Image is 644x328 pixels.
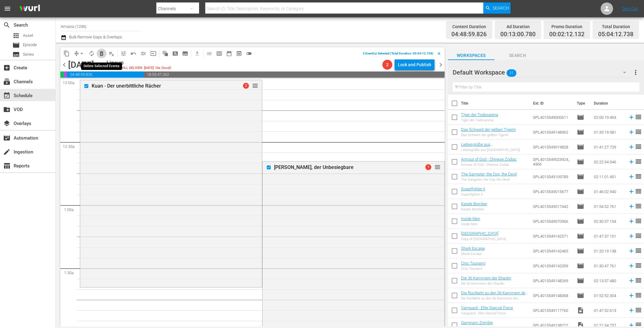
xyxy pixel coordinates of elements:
span: subtitles_outlined [182,50,188,57]
div: Vanguard - Elite Special Force [461,311,513,315]
a: Inside Men [461,216,480,221]
svg: Add to Schedule [628,129,635,136]
div: [DATE] [68,60,94,70]
div: BACKUP WILL DELIVER: [DATE] 10a (local) [107,66,171,70]
span: Episode [23,42,37,48]
td: 01:47:37.151 [591,229,625,244]
span: content_copy [63,50,70,57]
span: Search [494,52,541,59]
span: 04:48:59.826 [451,31,487,38]
div: Total Duration [598,22,633,31]
div: Superfighter II [461,192,485,196]
span: reorder [635,247,642,254]
td: 02:30:37.154 [591,214,625,229]
span: 04:48:59.826 [67,71,143,78]
td: 01:54:52.761 [591,199,625,214]
a: Die Rückkehr zu den 36 Kammern der Shaolin [461,291,528,300]
span: Episode [577,128,584,136]
td: 01:20:19.138 [591,244,625,258]
span: reorder [635,232,642,240]
svg: Add to Schedule [628,262,635,269]
span: Episode [577,203,584,210]
span: 18:55:47.262 [144,71,445,78]
span: reorder [635,113,642,121]
svg: Add to Schedule [628,248,635,254]
svg: Add to Schedule [628,144,635,150]
button: reorder [434,164,441,170]
div: Promo Duration [549,22,585,31]
button: more_vert [632,65,639,80]
td: SPL4013549109789 [530,169,574,184]
span: 00:13:00.780 [60,71,64,78]
td: SPL4013549148962 [530,125,574,140]
span: 31 [507,67,516,80]
span: input [150,50,156,57]
div: Lock and Publish [398,59,431,70]
a: Tiger der Todesarena [461,112,498,117]
span: Reports [3,162,11,170]
span: reorder [635,143,642,150]
td: SPL4013549142359 [530,258,574,273]
span: reorder [635,188,642,195]
span: 24 hours Lineup View is OFF [244,49,254,58]
span: Asset [23,32,33,39]
td: 01:46:02.940 [591,184,625,199]
span: reorder [635,202,642,210]
span: Update Metadata from Key Asset [148,49,158,58]
span: Episode [577,277,584,284]
span: reorder [635,306,642,314]
td: 01:41:27.729 [591,140,625,154]
span: reorder [252,82,258,89]
span: date_range_outlined [226,50,232,57]
span: event_available [3,92,11,99]
span: reorder [635,277,642,284]
svg: Add to Schedule [628,188,635,195]
span: 2 [382,62,392,67]
span: Episode [577,188,584,195]
span: 3 Event(s) Selected (Total Duration: 05:04:12.738) [363,52,433,55]
div: Content Duration [451,22,487,31]
span: 00:02:12.132 [64,71,67,78]
span: 2 [243,83,249,88]
div: Das Schwert der gelben Tigerin [461,133,516,137]
span: 05:04:12.738 [598,31,633,38]
svg: Add to Schedule [628,173,635,180]
td: SPL4013549000611 [530,110,574,125]
th: Duration [590,95,627,112]
td: 02:00:19.463 [591,110,625,125]
span: Overlays [3,120,11,127]
div: Liebesgrüße aus [GEOGRAPHIC_DATA] [461,148,528,152]
span: reorder [635,262,642,269]
a: Vanguard - Elite Special Force [461,305,513,310]
svg: Add to Schedule [628,218,635,225]
span: Week Calendar View [214,49,224,58]
span: Asset [12,32,20,39]
span: Episode [577,292,584,299]
span: Workspaces [448,52,494,59]
td: 02:11:01.451 [591,169,625,184]
span: Series [23,51,34,58]
div: Ad Duration [500,22,536,31]
td: SPL4013549019828 [530,140,574,154]
span: compress [73,50,80,57]
span: Episode [577,173,584,180]
a: Liebesgrüße aus [GEOGRAPHIC_DATA] [461,142,498,151]
button: Search [483,2,511,14]
div: The Gangster, the Cop, the Devil [461,178,517,182]
th: Type [573,95,590,112]
span: Episode [577,143,584,151]
td: SPL4013549070966 [530,214,574,229]
span: undo_outined [130,50,137,57]
svg: Add to Schedule [628,203,635,210]
button: clear [433,48,445,59]
a: Karate Bomber [461,201,487,206]
span: reorder [434,164,441,170]
div: Croc Tsunami [461,267,485,271]
span: reorder [635,158,642,165]
button: reorder [252,82,258,88]
div: Karate Bomber [461,207,487,211]
span: Automation [3,134,11,142]
span: Remove Gaps & Overlaps [72,49,87,58]
div: [PERSON_NAME], der Unbesiegbare [274,164,412,170]
a: Gangnam Zombie [461,320,493,325]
